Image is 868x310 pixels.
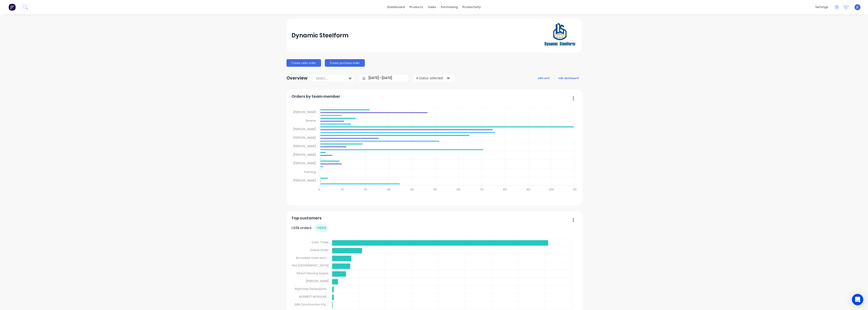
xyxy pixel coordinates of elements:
tspan: JVM Construction Pty ... [294,302,329,306]
tspan: Direct Fencing Supply [297,271,329,275]
tspan: AUSWEST MODULAR... [299,295,329,299]
tspan: 20 [364,187,367,191]
img: Factory [9,4,16,11]
div: Dynamic Steelform [291,31,348,40]
div: Open Intercom Messenger [852,294,863,305]
tspan: Granny Flat [GEOGRAPHIC_DATA] [280,263,329,267]
button: Create sales order [286,59,321,67]
tspan: [PERSON_NAME] [293,136,316,140]
tspan: [PERSON_NAME] [306,279,329,283]
span: Orders by team member [291,94,340,99]
tspan: 0 [318,187,320,191]
tspan: 110 [573,187,577,191]
button: Create purchase order [325,59,365,67]
tspan: 10 [341,187,344,191]
button: edit dashboard [555,75,582,81]
tspan: 40 [410,187,414,191]
tspan: 90 [526,187,530,191]
tspan: Serene [305,119,316,123]
tspan: 30 [387,187,391,191]
tspan: 50 [433,187,437,191]
div: settings [813,4,831,11]
span: JL [856,5,859,9]
tspan: Cash Trade [312,240,329,244]
span: Top customers [291,215,322,221]
tspan: [PERSON_NAME] [293,153,316,157]
tspan: [PERSON_NAME] [293,110,316,114]
img: Dynamic Steelform [543,18,577,53]
tspan: 60 [457,187,460,191]
tspan: [PERSON_NAME] [293,161,316,165]
div: + 100 % [314,224,328,232]
div: Overview [286,73,308,83]
tspan: [PERSON_NAME] [293,127,316,131]
div: productivity [460,4,483,11]
button: add card [535,75,552,81]
tspan: [PERSON_NAME] [293,144,316,148]
div: products [407,4,426,11]
div: 4 status selected [416,75,446,80]
button: 4 status selected [414,75,454,82]
div: purchasing [439,4,460,11]
div: 1.03k orders [291,224,328,232]
tspan: Rightway Developme... [295,287,329,291]
tspan: [PERSON_NAME] [293,178,316,182]
tspan: Armadale steel and I... [296,256,329,260]
tspan: 100 [549,187,554,191]
tspan: 80 [503,187,507,191]
tspan: 70 [480,187,484,191]
a: dashboard [385,4,407,11]
div: sales [426,4,439,11]
tspan: framing [304,170,316,174]
tspan: Online Order [310,248,329,252]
